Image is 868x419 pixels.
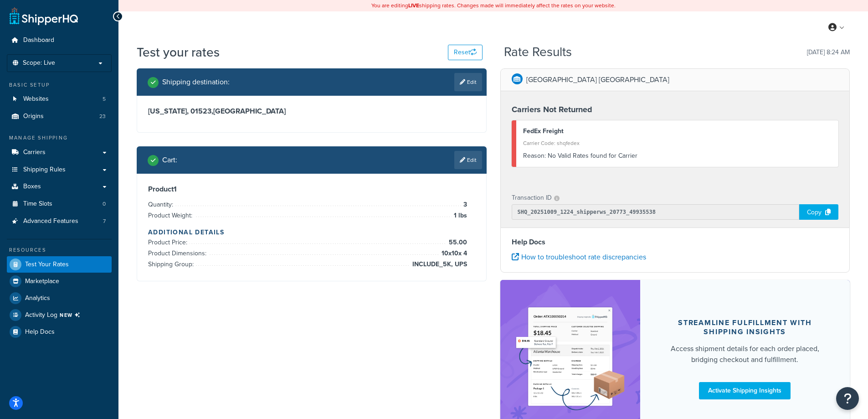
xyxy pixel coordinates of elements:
[523,125,832,138] div: FedEx Freight
[512,103,592,115] strong: Carriers Not Returned
[25,295,50,302] span: Analytics
[7,134,112,142] div: Manage Shipping
[7,307,112,323] a: Activity LogNEW
[7,246,112,254] div: Resources
[523,150,832,162] div: No Valid Rates found for Carrier
[7,144,112,161] a: Carriers
[23,95,49,103] span: Websites
[512,191,552,204] p: Transaction ID
[408,1,419,10] b: LIVE
[523,151,546,160] span: Reason:
[7,307,112,323] li: [object Object]
[23,149,46,156] span: Carriers
[7,108,112,125] a: Origins23
[454,73,482,91] a: Edit
[148,185,475,194] h3: Product 1
[148,238,190,247] span: Product Price:
[99,113,106,120] span: 23
[512,237,839,248] h4: Help Docs
[7,213,112,230] li: Advanced Features
[23,200,52,208] span: Time Slots
[439,248,467,259] span: 10 x 10 x 4
[7,91,112,108] a: Websites5
[23,183,41,191] span: Boxes
[7,161,112,178] a: Shipping Rules
[148,259,196,269] span: Shipping Group:
[148,248,209,258] span: Product Dimensions:
[7,324,112,340] a: Help Docs
[23,166,66,174] span: Shipping Rules
[448,45,483,60] button: Reset
[504,45,572,59] h2: Rate Results
[148,107,475,116] h3: [US_STATE], 01523 , [GEOGRAPHIC_DATA]
[7,196,112,212] a: Time Slots0
[148,200,175,209] span: Quantity:
[7,81,112,89] div: Basic Setup
[103,95,106,103] span: 5
[512,252,646,262] a: How to troubleshoot rate discrepancies
[148,228,475,237] h4: Additional Details
[162,156,177,164] h2: Cart :
[699,382,791,399] a: Activate Shipping Insights
[60,311,84,319] span: NEW
[23,113,44,120] span: Origins
[7,108,112,125] li: Origins
[103,200,106,208] span: 0
[137,43,220,61] h1: Test your rates
[7,256,112,273] a: Test Your Rates
[7,91,112,108] li: Websites
[7,178,112,195] a: Boxes
[807,46,850,59] p: [DATE] 8:24 AM
[23,59,55,67] span: Scope: Live
[25,278,59,285] span: Marketplace
[410,259,467,270] span: INCLUDE_5K, UPS
[25,328,55,336] span: Help Docs
[7,273,112,290] a: Marketplace
[162,78,230,86] h2: Shipping destination :
[7,213,112,230] a: Advanced Features7
[447,237,467,248] span: 55.00
[454,151,482,169] a: Edit
[23,36,54,44] span: Dashboard
[7,32,112,49] a: Dashboard
[452,210,467,221] span: 1 lbs
[836,387,859,410] button: Open Resource Center
[523,137,832,150] div: Carrier Code: shqfedex
[662,318,828,336] div: Streamline Fulfillment with Shipping Insights
[25,261,69,269] span: Test Your Rates
[148,211,195,220] span: Product Weight:
[526,73,669,86] p: [GEOGRAPHIC_DATA] [GEOGRAPHIC_DATA]
[799,204,838,220] div: Copy
[461,199,467,210] span: 3
[7,196,112,212] li: Time Slots
[662,343,828,365] div: Access shipment details for each order placed, bridging checkout and fulfillment.
[23,217,78,225] span: Advanced Features
[25,309,84,321] span: Activity Log
[103,217,106,225] span: 7
[7,290,112,306] a: Analytics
